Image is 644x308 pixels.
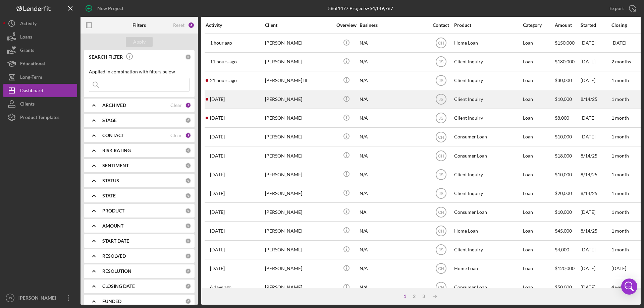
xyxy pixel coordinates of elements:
[3,70,77,84] a: Long-Term
[523,53,554,71] div: Loan
[555,53,580,71] div: $180,000
[603,2,641,15] button: Export
[611,115,629,121] time: 1 month
[438,210,444,214] text: CH
[89,54,123,60] b: SEARCH FILTER
[611,209,629,215] time: 1 month
[185,147,191,153] div: 0
[185,193,191,199] div: 0
[581,222,611,240] div: 8/14/25
[185,208,191,214] div: 0
[210,228,225,234] time: 2025-08-14 15:07
[400,294,410,299] div: 1
[20,57,45,72] div: Educational
[454,203,521,221] div: Consumer Loan
[360,147,427,165] div: N/A
[265,241,332,259] div: [PERSON_NAME]
[210,266,225,271] time: 2025-08-13 18:35
[609,2,624,15] div: Export
[210,285,231,290] time: 2025-08-12 21:11
[438,60,443,64] text: JS
[97,2,123,15] div: New Project
[555,184,580,202] div: $20,000
[360,128,427,146] div: N/A
[265,72,332,89] div: [PERSON_NAME] III
[102,163,129,168] b: SENTIMENT
[621,279,637,295] div: Open Intercom Messenger
[611,190,629,196] time: 1 month
[438,248,443,252] text: JS
[454,72,521,89] div: Client Inquiry
[170,103,182,108] div: Clear
[611,134,629,139] time: 1 month
[581,34,611,52] div: [DATE]
[3,84,77,97] button: Dashboard
[555,279,580,296] div: $50,000
[102,268,131,274] b: RESOLUTION
[132,22,146,28] b: Filters
[3,57,77,70] button: Educational
[210,172,225,177] time: 2025-08-14 19:26
[102,193,116,198] b: STATE
[102,223,123,229] b: AMOUNT
[102,238,129,244] b: START DATE
[523,203,554,221] div: Loan
[3,44,77,57] button: Grants
[185,253,191,259] div: 0
[185,163,191,169] div: 0
[3,30,77,44] button: Loans
[173,22,184,28] div: Reset
[360,34,427,52] div: N/A
[185,298,191,304] div: 0
[611,59,631,64] time: 2 months
[20,97,35,112] div: Clients
[555,34,580,52] div: $150,000
[185,178,191,184] div: 0
[210,247,225,252] time: 2025-08-13 21:13
[454,241,521,259] div: Client Inquiry
[360,166,427,183] div: N/A
[555,128,580,146] div: $10,000
[523,22,554,28] div: Category
[581,53,611,71] div: [DATE]
[555,260,580,278] div: $120,000
[360,90,427,108] div: N/A
[454,53,521,71] div: Client Inquiry
[3,17,77,30] button: Activity
[438,97,443,102] text: JS
[581,203,611,221] div: [DATE]
[611,265,626,271] time: [DATE]
[523,184,554,202] div: Loan
[454,147,521,165] div: Consumer Loan
[438,285,444,290] text: CH
[611,228,629,234] time: 1 month
[611,284,628,290] time: 4 weeks
[8,296,12,300] text: JS
[360,241,427,259] div: N/A
[555,22,580,28] div: Amount
[265,22,332,28] div: Client
[555,166,580,183] div: $10,000
[611,153,629,159] time: 1 month
[210,115,225,121] time: 2025-08-15 20:19
[523,128,554,146] div: Loan
[581,90,611,108] div: 8/14/25
[419,294,428,299] div: 3
[20,30,32,45] div: Loans
[360,53,427,71] div: N/A
[581,147,611,165] div: 8/14/25
[555,90,580,108] div: $10,000
[3,111,77,124] button: Product Templates
[185,268,191,274] div: 0
[523,260,554,278] div: Loan
[581,166,611,183] div: 8/14/25
[185,117,191,123] div: 0
[581,241,611,259] div: [DATE]
[20,44,34,59] div: Grants
[454,128,521,146] div: Consumer Loan
[523,166,554,183] div: Loan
